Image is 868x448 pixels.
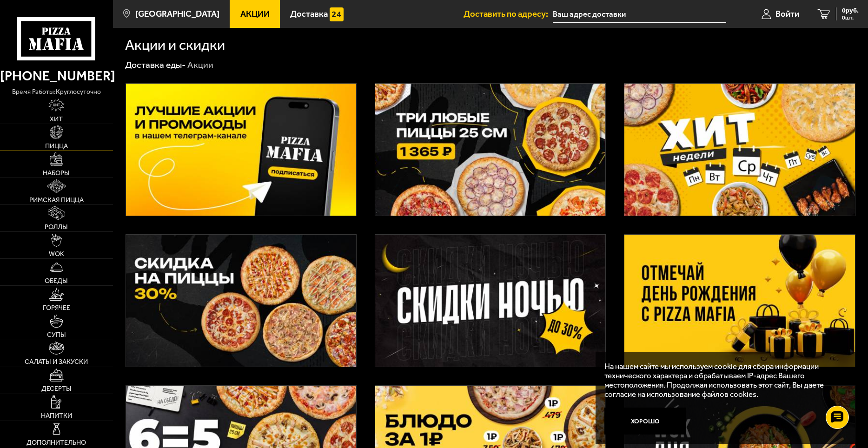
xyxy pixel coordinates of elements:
[553,6,726,23] input: Ваш адрес доставки
[41,385,72,392] span: Десерты
[29,197,84,203] span: Римская пицца
[240,10,270,19] span: Акции
[41,412,72,419] span: Напитки
[330,7,343,21] img: 15daf4d41897b9f0e9f617042186c801.svg
[125,59,186,70] a: Доставка еды-
[604,408,686,435] button: Хорошо
[45,277,68,284] span: Обеды
[45,143,68,149] span: Пицца
[50,116,63,122] span: Хит
[125,38,225,52] h1: Акции и скидки
[290,10,328,19] span: Доставка
[775,10,799,19] span: Войти
[49,250,64,257] span: WOK
[43,304,70,311] span: Горячее
[27,439,86,446] span: Дополнительно
[45,224,68,230] span: Роллы
[135,10,219,19] span: [GEOGRAPHIC_DATA]
[47,331,66,338] span: Супы
[842,7,859,14] span: 0 руб.
[43,170,70,176] span: Наборы
[604,362,841,399] p: На нашем сайте мы используем cookie для сбора информации технического характера и обрабатываем IP...
[25,358,88,365] span: Салаты и закуски
[842,15,859,20] span: 0 шт.
[464,10,553,19] span: Доставить по адресу:
[187,59,213,71] div: Акции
